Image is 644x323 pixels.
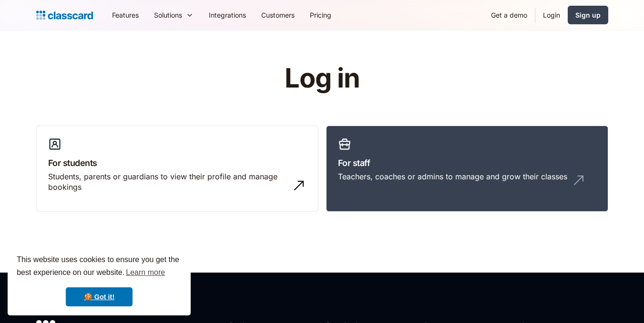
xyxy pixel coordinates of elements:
h3: For staff [338,157,596,169]
a: For staffTeachers, coaches or admins to manage and grow their classes [326,126,608,212]
span: This website uses cookies to ensure you get the best experience on our website. [17,254,182,280]
a: Pricing [302,4,339,26]
a: Logo [36,9,93,22]
h3: For students [48,157,307,169]
a: Integrations [201,4,254,26]
a: Login [535,4,568,26]
h1: Log in [171,64,473,93]
a: dismiss cookie message [66,287,133,306]
div: Students, parents or guardians to view their profile and manage bookings [48,171,287,193]
div: Sign up [575,10,601,20]
a: Sign up [568,6,608,24]
div: Teachers, coaches or admins to manage and grow their classes [338,171,567,182]
div: Solutions [146,4,201,26]
a: Customers [254,4,302,26]
a: Features [104,4,146,26]
a: For studentsStudents, parents or guardians to view their profile and manage bookings [36,126,318,212]
div: cookieconsent [8,245,191,315]
div: Solutions [154,10,182,20]
a: Get a demo [483,4,535,26]
a: learn more about cookies [124,265,166,280]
